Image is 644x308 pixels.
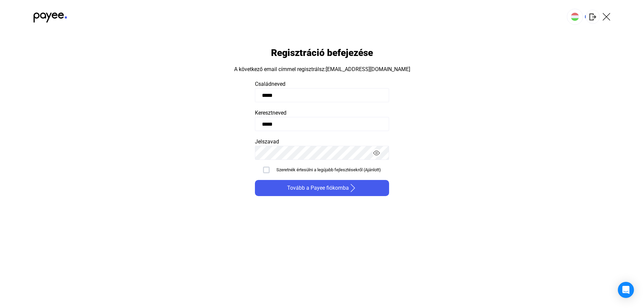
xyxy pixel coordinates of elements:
[567,9,583,25] button: HU
[586,10,600,24] button: logout-grey
[571,13,579,21] img: HU
[271,47,373,59] h1: Regisztráció befejezése
[287,184,349,192] span: Tovább a Payee fiókomba
[234,65,410,73] div: A következő email címmel regisztrálsz:
[255,81,285,87] span: Családneved
[618,282,634,298] div: Open Intercom Messenger
[255,138,279,145] span: Jelszavad
[34,9,67,22] img: black-payee-blue-dot.svg
[326,66,410,72] strong: [EMAIL_ADDRESS][DOMAIN_NAME]
[373,149,380,157] img: eyes-on.svg
[349,184,357,192] img: arrow-right-white
[589,13,596,20] img: logout-grey
[276,167,381,173] div: Szeretnék értesülni a legújabb fejlesztésekről (Ajánlott)
[602,13,610,21] img: X
[255,110,286,116] span: Keresztneved
[255,180,389,196] button: Tovább a Payee fiókombaarrow-right-white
